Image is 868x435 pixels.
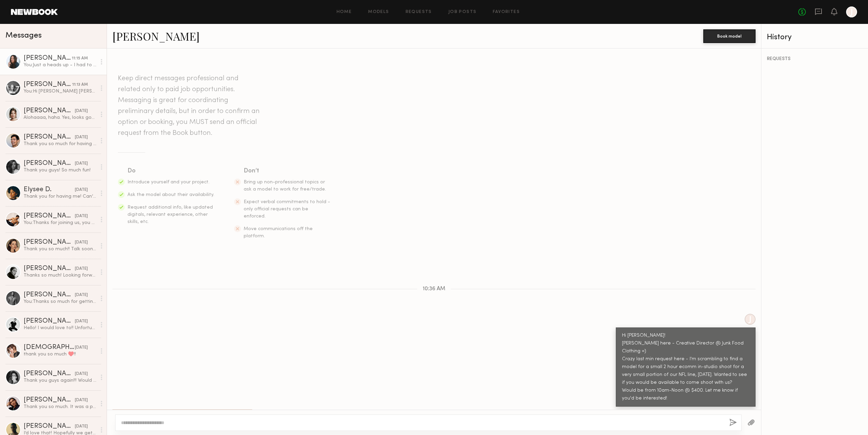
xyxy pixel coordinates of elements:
a: J [846,6,857,17]
div: 11:13 AM [72,82,88,88]
span: Ask the model about their availability. [127,193,214,197]
div: Thanks so much! Looking forward to working together then! [24,272,96,279]
div: Thank you for having me! Can’t wait to see everything:) [24,193,96,200]
div: [DATE] [75,160,88,167]
div: Hello! I would love to!! Unfortunately, I have a conflict that day. Is there any other day you mi... [24,325,96,331]
div: thank you so much ♥️!! [24,351,96,357]
div: Alohaaaa, haha. Yes, looks good to me! [24,114,96,121]
div: Thank you guys! So much fun! [24,167,96,173]
div: Do [127,166,215,176]
header: Keep direct messages professional and related only to paid job opportunities. Messaging is great ... [118,73,261,139]
div: [DATE] [75,266,88,272]
div: [PERSON_NAME] [24,292,75,298]
span: Introduce yourself and your project. [127,180,209,184]
div: [PERSON_NAME] [24,397,75,404]
div: [PERSON_NAME] [24,423,75,430]
span: Messages [5,32,42,40]
span: Request additional info, like updated digitals, relevant experience, other skills, etc. [127,205,213,224]
div: [DATE] [75,397,88,404]
a: Job Posts [448,10,477,14]
div: [PERSON_NAME] [24,239,75,246]
div: [DATE] [75,371,88,377]
div: [PERSON_NAME] [24,134,75,141]
a: Favorites [493,10,520,14]
a: [PERSON_NAME] [112,29,200,43]
div: REQUESTS [767,57,863,61]
div: [PERSON_NAME] [24,213,75,220]
div: You: Thanks so much for getting back to [GEOGRAPHIC_DATA]! No worries and yes we would love to ma... [24,298,96,305]
div: You: Just a heads up - I had to reach out to a few opts since we're so squeezed on time, so just ... [24,62,96,68]
button: Book model [703,29,756,43]
div: Thank you so much for having me! Your team is wonderful. So grateful to have been a part of that ... [24,141,96,147]
span: Bring up non-professional topics or ask a model to work for free/trade. [244,180,326,192]
span: Expect verbal commitments to hold - only official requests can be enforced. [244,200,330,219]
div: [DATE] [75,239,88,246]
div: Hi [PERSON_NAME]! [PERSON_NAME] here - Creative Director @ Junk Food Clothing =) Crazy last min r... [622,332,749,403]
div: [PERSON_NAME] [24,108,75,114]
div: [DEMOGRAPHIC_DATA][PERSON_NAME] [24,344,75,351]
a: Models [368,10,389,14]
div: Elysee D. [24,186,75,193]
div: Thank you so much. It was a pleasure to work with you guys. Loved it [24,404,96,410]
div: Don’t [244,166,331,176]
div: [DATE] [75,187,88,193]
a: Home [337,10,352,14]
div: [DATE] [75,292,88,298]
div: [PERSON_NAME] [24,160,75,167]
a: Book model [703,33,756,39]
div: [DATE] [75,345,88,351]
div: You: Thanks for joining us, you were great [DATE]!! [24,220,96,226]
div: [PERSON_NAME] [24,55,72,62]
div: [PERSON_NAME] [24,265,75,272]
div: [PERSON_NAME] [24,81,72,88]
div: [PERSON_NAME] [24,370,75,377]
a: Requests [406,10,432,14]
div: History [767,33,863,41]
div: [PERSON_NAME] [24,318,75,325]
div: [DATE] [75,318,88,325]
div: [DATE] [75,213,88,220]
div: [DATE] [75,423,88,430]
div: 11:15 AM [72,55,88,62]
div: [DATE] [75,108,88,114]
div: [DATE] [75,134,88,141]
div: Thank you guys again!!! Would love that!! Take care xx [24,377,96,384]
div: You: Hi [PERSON_NAME] [PERSON_NAME] here - Creative Director @ Junk Food Clothing =) Crazy last m... [24,88,96,95]
div: Thank you so much!! Talk soon ☺️ [24,246,96,252]
span: Move communications off the platform. [244,227,313,238]
span: 10:36 AM [423,286,445,292]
